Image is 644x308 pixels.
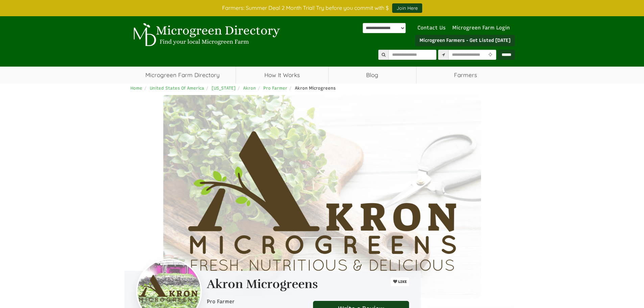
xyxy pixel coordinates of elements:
[416,67,515,84] span: Farmers
[392,3,422,13] a: Join Here
[415,35,515,46] a: Microgreen Farmers - Get Listed [DATE]
[363,23,406,33] select: Language Translate Widget
[263,86,287,91] a: Pro Farmer
[207,299,235,305] span: Pro Farmer
[150,86,204,91] a: United States Of America
[236,67,328,84] a: How It Works
[295,86,336,91] span: Akron Microgreens
[487,53,494,57] i: Use Current Location
[452,25,513,31] a: Microgreen Farm Login
[212,86,236,91] a: [US_STATE]
[397,280,407,284] span: LIKE
[329,67,416,84] a: Blog
[243,86,256,91] a: Akron
[391,278,409,286] button: LIKE
[363,23,406,33] div: Powered by
[129,67,236,84] a: Microgreen Farm Directory
[130,86,142,91] a: Home
[129,23,282,47] img: Microgreen Directory
[124,3,520,13] div: Farmers: Summer Deal 2 Month Trial! Try before you commit with $
[207,278,318,291] h1: Akron Microgreens
[163,95,481,298] img: Akron Microgreens Cover photo
[414,25,449,31] a: Contact Us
